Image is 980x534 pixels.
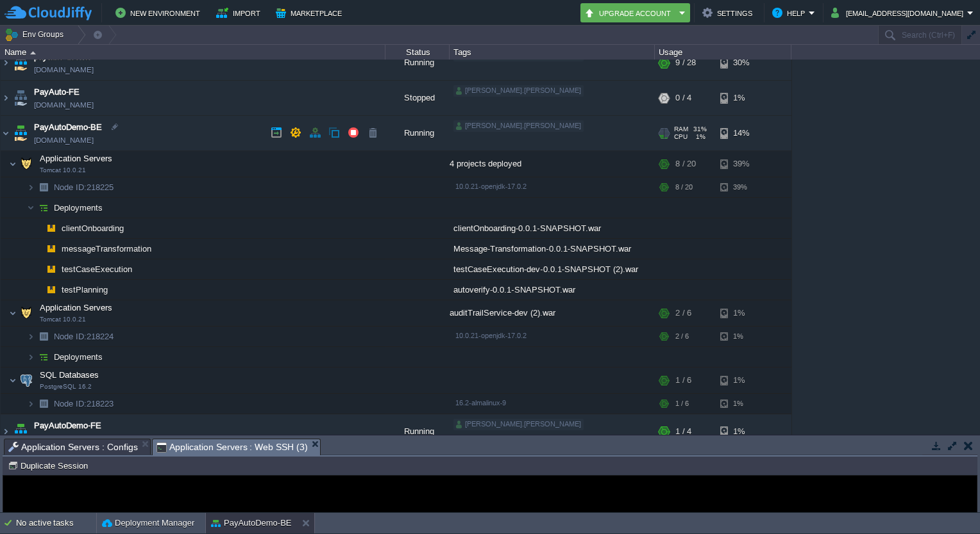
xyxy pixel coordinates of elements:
div: 9 / 28 [675,45,696,80]
span: 10.0.21-openjdk-17.0.2 [455,182,527,190]
img: AMDAwAAAACH5BAEAAAAALAAAAAABAAEAAAICRAEAOw== [12,81,30,115]
span: 218225 [53,182,115,193]
span: 1% [693,133,705,141]
div: 8 / 20 [675,177,693,197]
span: 10.0.21-openjdk-17.0.2 [455,332,527,339]
img: AMDAwAAAACH5BAEAAAAALAAAAAABAAEAAAICRAEAOw== [17,151,35,177]
span: 31% [693,125,707,133]
div: clientOnboarding-0.0.1-SNAPSHOT.war [450,218,655,238]
button: Upgrade Account [584,5,675,20]
img: AMDAwAAAACH5BAEAAAAALAAAAAABAAEAAAICRAEAOw== [35,198,53,218]
div: 1 / 6 [675,368,691,393]
a: PayAutoDemo-BE [34,121,102,134]
img: AMDAwAAAACH5BAEAAAAALAAAAAABAAEAAAICRAEAOw== [42,239,60,259]
p: An error has occurred and this action cannot be completed. If the problem persists, please notify... [343,12,630,50]
div: 1% [720,327,762,346]
a: testCaseExecution [60,264,134,275]
img: AMDAwAAAACH5BAEAAAAALAAAAAABAAEAAAICRAEAOw== [42,218,60,238]
span: 218223 [53,398,115,409]
a: [DOMAIN_NAME] [34,134,94,147]
span: Node ID: [54,399,87,409]
button: Import [216,5,264,20]
a: PayAutoDemo-FE [34,419,101,432]
div: 14% [720,116,762,150]
img: AMDAwAAAACH5BAEAAAAALAAAAAABAAEAAAICRAEAOw== [12,45,30,80]
a: Node ID:218223 [53,398,115,409]
img: AMDAwAAAACH5BAEAAAAALAAAAAABAAEAAAICRAEAOw== [1,81,11,115]
div: Status [386,45,449,60]
div: 1% [720,81,762,115]
div: 1% [720,300,762,326]
div: 39% [720,177,762,197]
img: AMDAwAAAACH5BAEAAAAALAAAAAABAAEAAAICRAEAOw== [27,347,35,367]
div: [PERSON_NAME].[PERSON_NAME] [453,85,584,97]
div: [PERSON_NAME].[PERSON_NAME] [453,120,584,132]
img: AMDAwAAAACH5BAEAAAAALAAAAAABAAEAAAICRAEAOw== [27,394,35,414]
img: AMDAwAAAACH5BAEAAAAALAAAAAABAAEAAAICRAEAOw== [27,327,35,346]
img: AMDAwAAAACH5BAEAAAAALAAAAAABAAEAAAICRAEAOw== [17,300,35,326]
div: Name [1,45,385,60]
img: CloudJiffy [4,5,92,21]
a: Deployments [53,202,105,213]
span: Application Servers [38,153,114,164]
img: AMDAwAAAACH5BAEAAAAALAAAAAABAAEAAAICRAEAOw== [27,177,35,197]
div: testCaseExecution-dev-0.0.1-SNAPSHOT (2).war [450,259,655,279]
span: 16.2-almalinux-9 [455,399,506,407]
img: AMDAwAAAACH5BAEAAAAALAAAAAABAAEAAAICRAEAOw== [12,116,30,150]
img: AMDAwAAAACH5BAEAAAAALAAAAAABAAEAAAICRAEAOw== [27,198,35,218]
img: AMDAwAAAACH5BAEAAAAALAAAAAABAAEAAAICRAEAOw== [42,259,60,279]
a: Node ID:218225 [53,182,115,193]
img: AMDAwAAAACH5BAEAAAAALAAAAAABAAEAAAICRAEAOw== [1,116,11,150]
img: AMDAwAAAACH5BAEAAAAALAAAAAABAAEAAAICRAEAOw== [35,347,53,367]
img: AMDAwAAAACH5BAEAAAAALAAAAAABAAEAAAICRAEAOw== [35,327,53,346]
a: testPlanning [60,284,110,295]
span: Node ID: [54,332,87,341]
a: Node ID:218224 [53,331,115,342]
img: AMDAwAAAACH5BAEAAAAALAAAAAABAAEAAAICRAEAOw== [35,280,42,300]
img: AMDAwAAAACH5BAEAAAAALAAAAAABAAEAAAICRAEAOw== [9,151,17,177]
button: Deployment Manager [102,517,194,530]
button: [EMAIL_ADDRESS][DOMAIN_NAME] [831,5,967,20]
a: [DOMAIN_NAME] [34,63,94,76]
span: CPU [674,133,688,141]
img: AMDAwAAAACH5BAEAAAAALAAAAAABAAEAAAICRAEAOw== [9,368,17,393]
div: Usage [655,45,791,60]
img: AMDAwAAAACH5BAEAAAAALAAAAAABAAEAAAICRAEAOw== [9,300,17,326]
img: AMDAwAAAACH5BAEAAAAALAAAAAABAAEAAAICRAEAOw== [35,177,53,197]
div: 1% [720,414,762,449]
div: 0 / 4 [675,81,691,115]
div: Stopped [385,81,450,115]
span: Application Servers [38,302,114,313]
span: SQL Databases [38,369,101,380]
a: Deployments [53,352,105,362]
div: 1 / 4 [675,414,691,449]
img: AMDAwAAAACH5BAEAAAAALAAAAAABAAEAAAICRAEAOw== [42,280,60,300]
a: PayAuto-FE [34,86,80,99]
img: AMDAwAAAACH5BAEAAAAALAAAAAABAAEAAAICRAEAOw== [1,45,11,80]
span: clientOnboarding [60,223,126,234]
img: AMDAwAAAACH5BAEAAAAALAAAAAABAAEAAAICRAEAOw== [12,414,30,449]
img: AMDAwAAAACH5BAEAAAAALAAAAAABAAEAAAICRAEAOw== [1,414,11,449]
div: 2 / 6 [675,300,691,326]
span: messageTransformation [60,243,153,254]
div: auditTrailService-dev (2).war [450,300,655,326]
button: New Environment [115,5,204,20]
div: 39% [720,151,762,177]
a: [DOMAIN_NAME] [34,432,94,445]
a: [DOMAIN_NAME] [34,99,94,111]
a: Application ServersTomcat 10.0.21 [38,154,114,163]
span: Application Servers : Web SSH (3) [156,439,308,455]
div: 2 / 6 [675,327,689,346]
a: SQL DatabasesPostgreSQL 16.2 [38,370,101,380]
span: 218224 [53,331,115,342]
div: Running [385,414,450,449]
img: AMDAwAAAACH5BAEAAAAALAAAAAABAAEAAAICRAEAOw== [35,218,42,238]
div: 30% [720,45,762,80]
img: AMDAwAAAACH5BAEAAAAALAAAAAABAAEAAAICRAEAOw== [35,239,42,259]
img: AMDAwAAAACH5BAEAAAAALAAAAAABAAEAAAICRAEAOw== [17,368,35,393]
